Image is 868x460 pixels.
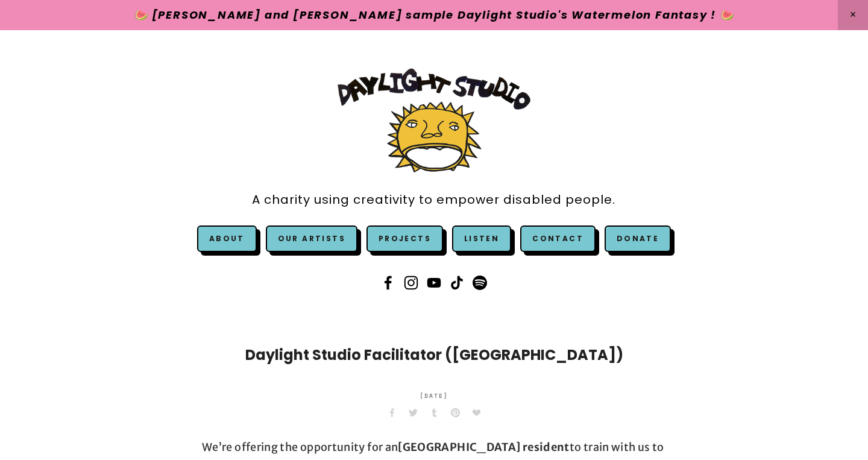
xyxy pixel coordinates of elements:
a: Contact [520,225,596,252]
img: Daylight Studio [338,68,530,172]
a: Donate [605,225,671,252]
a: A charity using creativity to empower disabled people. [252,186,615,213]
h1: Daylight Studio Facilitator ([GEOGRAPHIC_DATA]) [202,344,666,366]
time: [DATE] [420,384,448,408]
strong: [GEOGRAPHIC_DATA] resident [398,440,569,454]
a: Listen [464,233,499,244]
a: Projects [366,225,443,252]
a: About [209,233,245,244]
a: Our Artists [266,225,357,252]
